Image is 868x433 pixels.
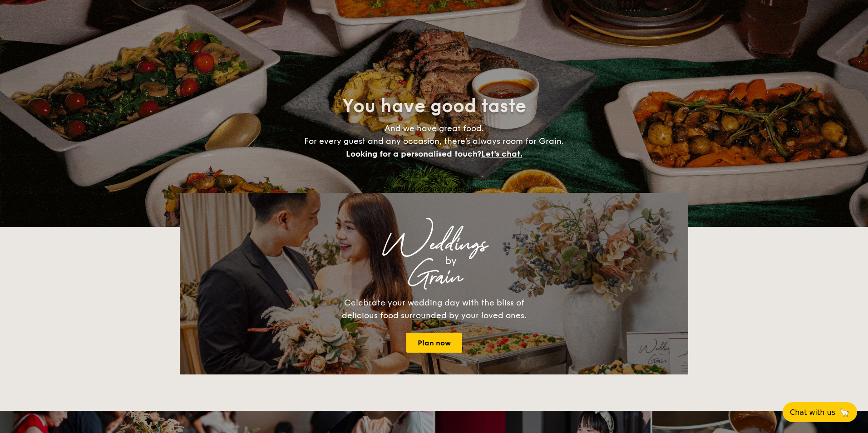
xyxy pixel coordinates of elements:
[293,253,608,269] div: by
[332,296,536,322] div: Celebrate your wedding day with the bliss of delicious food surrounded by your loved ones.
[260,236,608,253] div: Weddings
[180,184,688,193] div: Loading menus magically...
[839,407,850,418] span: 🦙
[260,269,608,285] div: Grain
[406,333,462,353] a: Plan now
[481,149,523,159] span: Let's chat.
[790,408,835,417] span: Chat with us
[783,402,857,422] button: Chat with us🦙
